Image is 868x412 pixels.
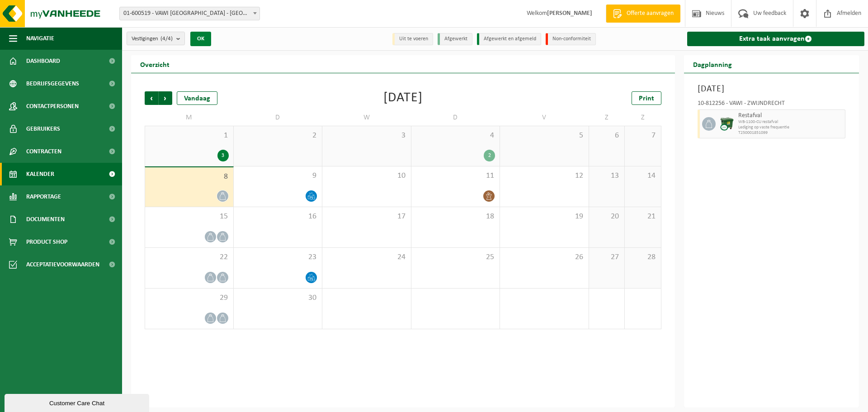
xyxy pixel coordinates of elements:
[546,33,596,45] li: Non-conformiteit
[629,252,656,262] span: 28
[159,91,172,105] span: Volgende
[120,7,259,20] span: 01-600519 - VAWI NV - ANTWERPEN
[629,212,656,222] span: 21
[26,253,99,276] span: Acceptatievoorwaarden
[687,32,865,46] a: Extra taak aanvragen
[238,212,318,222] span: 16
[392,33,433,45] li: Uit te voeren
[411,109,500,126] td: D
[132,32,173,46] span: Vestigingen
[505,212,584,222] span: 19
[594,131,620,141] span: 6
[127,32,185,45] button: Vestigingen(4/4)
[624,9,676,18] span: Offerte aanvragen
[26,163,54,185] span: Kalender
[5,392,151,412] iframe: chat widget
[738,112,843,119] span: Restafval
[416,252,495,262] span: 25
[594,252,620,262] span: 27
[477,33,541,45] li: Afgewerkt en afgemeld
[26,185,61,208] span: Rapportage
[238,293,318,303] span: 30
[738,125,843,130] span: Lediging op vaste frequentie
[26,208,65,231] span: Documenten
[217,150,229,161] div: 3
[160,36,173,42] count: (4/4)
[238,171,318,181] span: 9
[327,171,406,181] span: 10
[131,55,179,73] h2: Overzicht
[238,131,318,141] span: 2
[606,5,680,23] a: Offerte aanvragen
[416,131,495,141] span: 4
[629,131,656,141] span: 7
[632,91,661,105] a: Print
[26,95,79,118] span: Contactpersonen
[505,171,584,181] span: 12
[150,252,229,262] span: 22
[589,109,625,126] td: Z
[26,72,79,95] span: Bedrijfsgegevens
[150,293,229,303] span: 29
[150,212,229,222] span: 15
[438,33,472,45] li: Afgewerkt
[234,109,323,126] td: D
[698,100,846,109] div: 10-812256 - VAWI - ZWIJNDRECHT
[594,212,620,222] span: 20
[416,171,495,181] span: 11
[547,10,592,17] strong: [PERSON_NAME]
[383,91,423,105] div: [DATE]
[698,82,846,96] h3: [DATE]
[190,32,211,46] button: OK
[738,119,843,125] span: WB-1100-CU restafval
[145,91,158,105] span: Vorige
[684,55,741,73] h2: Dagplanning
[416,212,495,222] span: 18
[625,109,661,126] td: Z
[150,131,229,141] span: 1
[238,252,318,262] span: 23
[594,171,620,181] span: 13
[484,150,495,161] div: 2
[150,172,229,182] span: 8
[505,252,584,262] span: 26
[119,7,260,20] span: 01-600519 - VAWI NV - ANTWERPEN
[322,109,411,126] td: W
[500,109,589,126] td: V
[327,252,406,262] span: 24
[327,131,406,141] span: 3
[26,231,67,253] span: Product Shop
[327,212,406,222] span: 17
[26,27,54,50] span: Navigatie
[639,95,654,102] span: Print
[505,131,584,141] span: 5
[738,130,843,136] span: T250001851099
[26,50,60,72] span: Dashboard
[145,109,234,126] td: M
[177,91,217,105] div: Vandaag
[720,117,734,131] img: WB-1100-CU
[26,140,61,163] span: Contracten
[629,171,656,181] span: 14
[26,118,60,140] span: Gebruikers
